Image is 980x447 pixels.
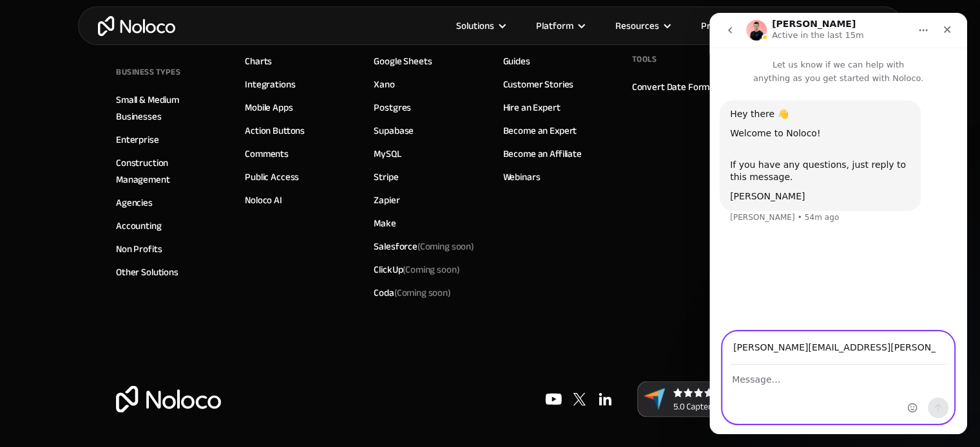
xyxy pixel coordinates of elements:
[615,17,659,34] div: Resources
[536,17,573,34] div: Platform
[98,16,175,36] a: home
[599,17,685,34] div: Resources
[116,131,159,148] a: Enterprise
[503,122,577,139] a: Become an Expert
[632,50,657,69] div: Tools
[116,154,219,188] a: Construction Management
[632,78,723,95] a: Convert Date Formats
[418,237,474,255] span: (Coming soon)
[374,284,450,301] div: Coda
[374,238,474,255] div: Salesforce
[116,264,178,280] a: Other Solutions
[503,145,582,162] a: Become an Affiliate
[503,53,530,69] a: Guides
[503,99,561,116] a: Hire an Expert
[245,99,293,116] a: Mobile Apps
[685,17,745,34] a: Pricing
[374,215,396,232] a: Make
[503,76,574,93] a: Customer Stories
[403,260,459,278] span: (Coming soon)
[245,169,299,185] a: Public Access
[374,99,411,116] a: Postgres
[709,13,967,434] iframe: To enrich screen reader interactions, please activate Accessibility in Grammarly extension settings
[116,241,162,257] a: Non Profits
[520,17,599,34] div: Platform
[116,62,180,82] div: BUSINESS TYPES
[503,169,541,185] a: Webinars
[245,192,282,208] a: Noloco AI
[374,169,398,185] a: Stripe
[116,217,162,234] a: Accounting
[245,53,272,69] a: Charts
[374,145,401,162] a: MySQL
[374,76,394,93] a: Xano
[456,17,494,34] div: Solutions
[440,17,520,34] div: Solutions
[245,122,305,139] a: Action Buttons
[374,122,414,139] a: Supabase
[245,145,289,162] a: Comments
[116,194,153,211] a: Agencies
[374,53,432,69] a: Google Sheets
[374,261,459,278] div: ClickUp
[374,192,399,208] a: Zapier
[245,76,295,93] a: Integrations
[394,284,451,302] span: (Coming soon)
[116,91,219,125] a: Small & Medium Businesses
